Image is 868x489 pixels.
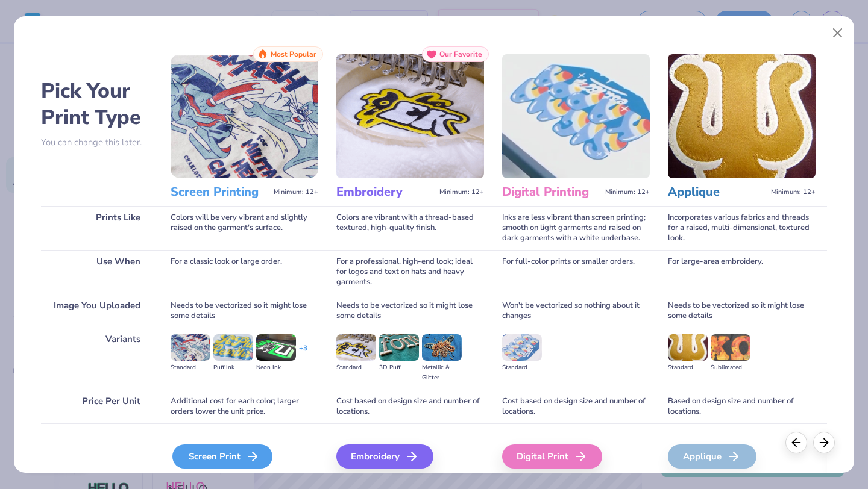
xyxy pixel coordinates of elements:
div: Neon Ink [256,363,296,373]
img: Standard [668,334,708,361]
div: 3D Puff [379,363,419,373]
div: Needs to be vectorized so it might lose some details [171,294,318,328]
div: Puff Ink [213,363,253,373]
img: Applique [668,54,816,178]
div: Needs to be vectorized so it might lose some details [668,294,816,328]
img: Standard [502,334,542,361]
h3: Embroidery [336,184,435,200]
h3: Digital Printing [502,184,600,200]
img: Metallic & Glitter [422,334,462,361]
span: Most Popular [271,50,316,58]
div: Metallic & Glitter [422,363,462,383]
div: Standard [171,363,210,373]
span: Our Favorite [439,50,482,58]
div: Standard [668,363,708,373]
span: We'll vectorize your image. [668,471,816,481]
div: For large-area embroidery. [668,250,816,294]
img: Digital Printing [502,54,650,178]
div: Prints Like [41,206,153,250]
div: Digital Print [502,444,602,469]
div: For full-color prints or smaller orders. [502,250,650,294]
img: Puff Ink [213,334,253,361]
div: Cost based on design size and number of locations. [502,390,650,423]
img: Standard [171,334,210,361]
div: Additional cost for each color; larger orders lower the unit price. [171,390,318,423]
div: Standard [336,363,376,373]
div: Colors will be very vibrant and slightly raised on the garment's surface. [171,206,318,250]
div: Based on design size and number of locations. [668,390,816,423]
div: For a professional, high-end look; ideal for logos and text on hats and heavy garments. [336,250,484,294]
div: Incorporates various fabrics and threads for a raised, multi-dimensional, textured look. [668,206,816,250]
div: Embroidery [336,444,433,469]
span: Minimum: 12+ [439,188,484,196]
div: Won't be vectorized so nothing about it changes [502,294,650,328]
h2: Pick Your Print Type [41,78,153,131]
span: Minimum: 12+ [605,188,650,196]
div: Standard [502,363,542,373]
div: Screen Print [172,444,272,469]
div: Price Per Unit [41,390,153,423]
span: Minimum: 12+ [274,188,318,196]
h3: Screen Printing [171,184,269,200]
div: Cost based on design size and number of locations. [336,390,484,423]
div: Applique [668,444,756,469]
div: Sublimated [711,363,750,373]
img: Neon Ink [256,334,296,361]
div: For a classic look or large order. [171,250,318,294]
div: + 3 [299,343,307,364]
div: Use When [41,250,153,294]
img: Sublimated [711,334,750,361]
p: You can change this later. [41,137,153,148]
h3: Applique [668,184,766,200]
span: Minimum: 12+ [771,188,816,196]
div: Variants [41,328,153,390]
img: Standard [336,334,376,361]
div: Needs to be vectorized so it might lose some details [336,294,484,328]
span: We'll vectorize your image. [171,471,318,481]
img: Screen Printing [171,54,318,178]
div: Colors are vibrant with a thread-based textured, high-quality finish. [336,206,484,250]
div: Inks are less vibrant than screen printing; smooth on light garments and raised on dark garments ... [502,206,650,250]
img: Embroidery [336,54,484,178]
div: Image You Uploaded [41,294,153,328]
img: 3D Puff [379,334,419,361]
span: We'll vectorize your image. [336,471,484,481]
